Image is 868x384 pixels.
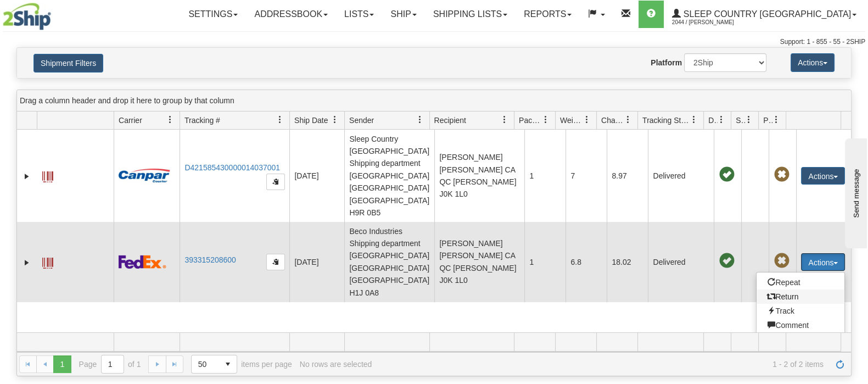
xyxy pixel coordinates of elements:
[8,9,102,18] div: Send message
[664,1,865,28] a: Sleep Country [GEOGRAPHIC_DATA] 2044 / [PERSON_NAME]
[17,90,851,112] div: grid grouping header
[382,1,424,28] a: Ship
[184,255,236,264] a: 393315208600
[607,130,648,222] td: 8.97
[681,9,851,19] span: Sleep Country [GEOGRAPHIC_DATA]
[774,253,789,269] span: Pickup Not Assigned
[219,355,237,373] span: select
[119,169,170,182] img: 14 - Canpar
[672,17,754,28] span: 2044 / [PERSON_NAME]
[79,355,141,374] span: Page of 1
[565,222,607,302] td: 6.8
[763,115,772,126] span: Pickup Status
[266,254,285,270] button: Copy to clipboard
[757,275,844,290] a: Repeat
[708,115,718,126] span: Delivery Status
[3,37,865,47] div: Support: 1 - 855 - 55 - 2SHIP
[601,115,624,126] span: Charge
[519,115,542,126] span: Packages
[719,253,734,269] span: On time
[434,130,524,222] td: [PERSON_NAME] [PERSON_NAME] CA QC [PERSON_NAME] J0K 1L0
[425,1,516,28] a: Shipping lists
[294,115,328,126] span: Ship Date
[651,57,682,68] label: Platform
[53,355,71,373] span: Page 1
[336,1,382,28] a: Lists
[300,360,372,369] div: No rows are selected
[843,136,867,248] iframe: chat widget
[767,110,786,129] a: Pickup Status filter column settings
[565,130,607,222] td: 7
[740,110,758,129] a: Shipment Issues filter column settings
[344,130,434,222] td: Sleep Country [GEOGRAPHIC_DATA] Shipping department [GEOGRAPHIC_DATA] [GEOGRAPHIC_DATA] [GEOGRAPH...
[791,53,835,72] button: Actions
[3,3,51,30] img: logo2044.jpg
[619,110,637,129] a: Charge filter column settings
[831,355,849,373] a: Refresh
[642,115,690,126] span: Tracking Status
[102,355,124,373] input: Page 1
[184,163,280,172] a: D421585430000014037001
[560,115,583,126] span: Weight
[198,359,212,370] span: 50
[379,360,824,369] span: 1 - 2 of 2 items
[271,110,289,129] a: Tracking # filter column settings
[607,222,648,302] td: 18.02
[191,355,292,374] span: items per page
[736,115,745,126] span: Shipment Issues
[757,318,844,332] a: Comment
[757,304,844,318] a: Track
[516,1,580,28] a: Reports
[42,166,53,184] a: Label
[180,1,246,28] a: Settings
[184,115,220,126] span: Tracking #
[21,257,32,268] a: Expand
[434,222,524,302] td: [PERSON_NAME] [PERSON_NAME] CA QC [PERSON_NAME] J0K 1L0
[434,115,466,126] span: Recipient
[685,110,703,129] a: Tracking Status filter column settings
[33,54,103,73] button: Shipment Filters
[774,167,789,182] span: Pickup Not Assigned
[349,115,374,126] span: Sender
[719,167,734,182] span: On time
[536,110,555,129] a: Packages filter column settings
[524,130,565,222] td: 1
[161,110,180,129] a: Carrier filter column settings
[648,222,714,302] td: Delivered
[326,110,344,129] a: Ship Date filter column settings
[21,171,32,182] a: Expand
[246,1,336,28] a: Addressbook
[266,174,285,190] button: Copy to clipboard
[578,110,596,129] a: Weight filter column settings
[119,115,142,126] span: Carrier
[191,355,237,374] span: Page sizes drop down
[524,222,565,302] td: 1
[411,110,429,129] a: Sender filter column settings
[495,110,514,129] a: Recipient filter column settings
[757,290,844,304] a: Return
[289,222,344,302] td: [DATE]
[648,130,714,222] td: Delivered
[289,130,344,222] td: [DATE]
[119,255,166,269] img: 2 - FedEx Express®
[42,253,53,270] a: Label
[344,222,434,302] td: Beco Industries Shipping department [GEOGRAPHIC_DATA] [GEOGRAPHIC_DATA] [GEOGRAPHIC_DATA] H1J 0A8
[712,110,731,129] a: Delivery Status filter column settings
[801,167,845,185] button: Actions
[801,253,845,271] button: Actions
